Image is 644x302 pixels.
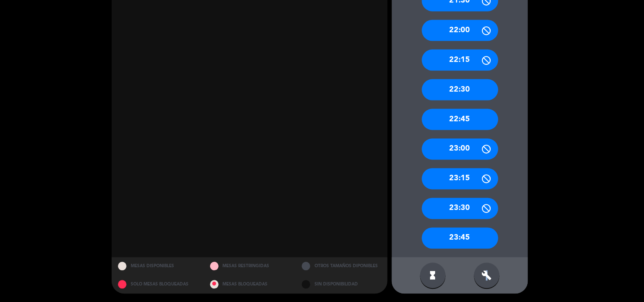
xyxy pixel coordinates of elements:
[422,228,498,249] div: 23:45
[204,257,296,276] div: MESAS RESTRINGIDAS
[482,271,492,281] i: build
[428,271,438,281] i: hourglass_full
[422,79,498,101] div: 22:30
[422,139,498,160] div: 23:00
[295,276,388,294] div: SIN DISPONIBILIDAD
[295,257,388,276] div: OTROS TAMAÑOS DIPONIBLES
[422,198,498,219] div: 23:30
[422,50,498,71] div: 22:15
[422,20,498,41] div: 22:00
[112,276,204,294] div: SOLO MESAS BLOQUEADAS
[112,257,204,276] div: MESAS DISPONIBLES
[422,109,498,130] div: 22:45
[422,168,498,190] div: 23:15
[204,276,296,294] div: MESAS BLOQUEADAS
